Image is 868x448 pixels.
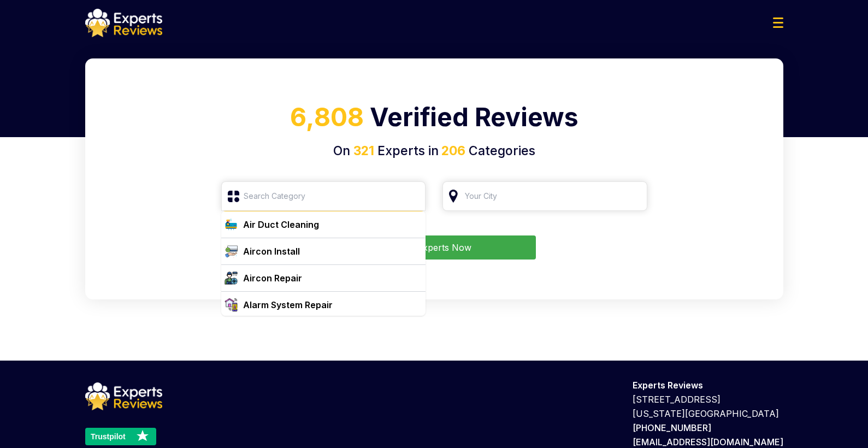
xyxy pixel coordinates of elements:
div: Air Duct Cleaning [243,218,319,231]
text: Trustpilot [91,432,126,441]
a: Trustpilot [85,428,162,445]
img: Menu Icon [773,17,783,28]
h4: On Experts in Categories [98,142,770,161]
img: category icon [225,298,238,311]
input: Your City [442,181,647,211]
h1: Verified Reviews [98,98,770,142]
span: 206 [439,143,465,158]
div: Aircon Install [243,245,300,258]
button: Find Experts Now [332,235,536,260]
p: [US_STATE][GEOGRAPHIC_DATA] [633,406,783,421]
p: Experts Reviews [633,378,783,392]
img: category icon [225,245,238,258]
img: category icon [225,272,238,285]
input: Search Category [221,181,426,211]
img: logo [85,9,162,37]
img: logo [85,382,162,411]
span: 6,808 [290,102,364,132]
p: [PHONE_NUMBER] [633,421,783,435]
p: [STREET_ADDRESS] [633,392,783,406]
div: Aircon Repair [243,272,302,285]
div: Alarm System Repair [243,298,333,311]
img: category icon [225,218,238,231]
span: 321 [353,143,374,158]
